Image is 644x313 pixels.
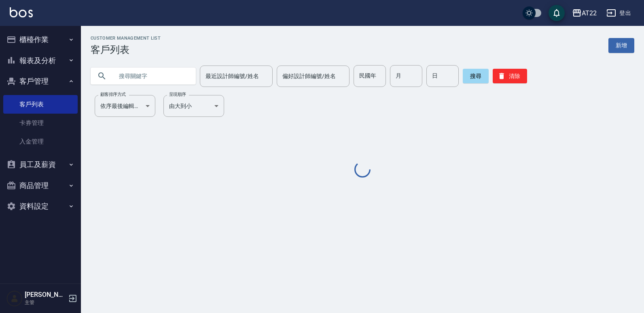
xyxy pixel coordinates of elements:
[95,95,155,117] div: 依序最後編輯時間
[25,299,66,306] p: 主管
[608,38,634,53] a: 新增
[493,69,527,83] button: 清除
[113,65,189,87] input: 搜尋關鍵字
[3,50,78,71] button: 報表及分析
[3,132,78,151] a: 入金管理
[582,8,597,18] div: AT22
[169,91,186,97] label: 呈現順序
[10,7,33,17] img: Logo
[3,114,78,132] a: 卡券管理
[100,91,126,97] label: 顧客排序方式
[3,154,78,175] button: 員工及薪資
[25,291,66,299] h5: [PERSON_NAME]
[91,44,161,55] h3: 客戶列表
[3,175,78,196] button: 商品管理
[6,290,23,307] img: Person
[3,95,78,114] a: 客戶列表
[463,69,489,83] button: 搜尋
[91,36,161,41] h2: Customer Management List
[569,5,600,21] button: AT22
[3,196,78,217] button: 資料設定
[3,29,78,50] button: 櫃檯作業
[163,95,224,117] div: 由大到小
[549,5,565,21] button: save
[3,71,78,92] button: 客戶管理
[603,6,634,21] button: 登出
